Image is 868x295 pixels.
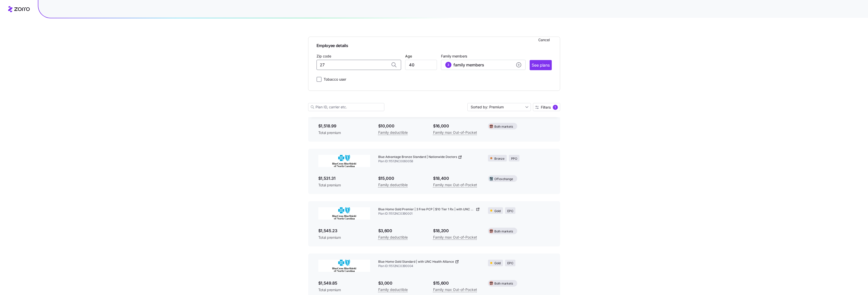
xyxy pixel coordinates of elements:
[445,62,451,68] div: 3
[378,228,425,234] span: $3,600
[317,53,331,59] label: Zip code
[378,129,408,136] span: Family deductible
[507,209,513,214] span: EPO
[433,129,477,136] span: Family max Out-of-Pocket
[507,261,513,266] span: EPO
[318,207,370,219] img: BlueCross BlueShield of North Carolina
[530,60,551,70] button: See plans
[494,177,513,182] span: Off exchange
[318,260,370,272] img: BlueCross BlueShield of North Carolina
[318,130,370,135] span: Total premium
[433,287,477,293] span: Family max Out-of-Pocket
[532,62,549,68] span: See plans
[318,175,370,182] span: $1,531.31
[494,124,513,129] span: Both markets
[317,41,552,49] span: Employee details
[318,228,370,234] span: $1,545.23
[516,62,521,67] svg: add icon
[494,261,501,266] span: Gold
[378,212,480,216] span: Plan ID: 11512NC0390001
[405,60,437,70] input: Age
[378,207,475,212] span: Blue Home Gold Premier | 3 Free PCP | $10 Tier 1 Rx | with UNC Health Alliance
[405,53,412,59] label: Age
[441,54,526,59] span: Family members
[378,182,408,188] span: Family deductible
[378,159,480,164] span: Plan ID: 11512NC0060058
[467,103,531,111] input: Sort by
[536,36,552,44] button: Cancel
[378,123,425,129] span: $10,000
[378,287,408,293] span: Family deductible
[433,234,477,240] span: Family max Out-of-Pocket
[322,76,346,82] label: Tobacco user
[318,280,370,286] span: $1,549.85
[378,264,480,268] span: Plan ID: 11512NC0390004
[494,209,501,214] span: Gold
[378,260,454,264] span: Blue Home Gold Standard | with UNC Health Alliance
[318,123,370,129] span: $1,518.99
[433,182,477,188] span: Family max Out-of-Pocket
[433,280,480,286] span: $15,600
[538,37,550,42] span: Cancel
[318,183,370,188] span: Total premium
[494,281,513,286] span: Both markets
[494,156,504,161] span: Bronze
[511,156,517,161] span: PPO
[533,103,560,111] button: Filters1
[433,228,480,234] span: $18,200
[308,103,384,111] input: Plan ID, carrier etc.
[378,175,425,182] span: $15,000
[453,62,484,68] span: family members
[318,235,370,240] span: Total premium
[494,229,513,234] span: Both markets
[318,155,370,167] img: BlueCross BlueShield of North Carolina
[553,105,558,110] div: 1
[541,106,551,109] span: Filters
[378,280,425,286] span: $3,000
[378,234,408,240] span: Family deductible
[378,155,457,159] span: Blue Advantage Bronze Standard | Nationwide Doctors
[317,60,401,70] input: Zip code
[433,175,480,182] span: $18,400
[318,287,370,292] span: Total premium
[433,123,480,129] span: $16,000
[441,60,526,70] button: 3family membersadd icon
